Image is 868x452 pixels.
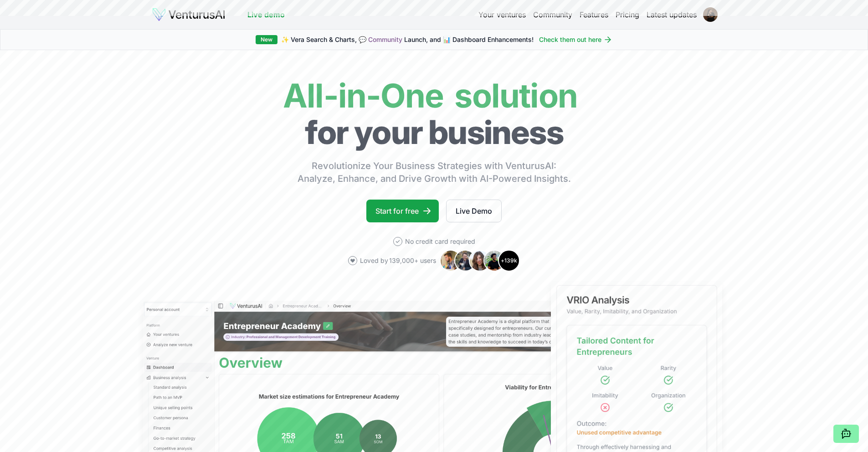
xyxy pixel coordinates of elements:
a: Start for free [366,200,439,222]
img: Avatar 3 [469,250,491,272]
span: ✨ Vera Search & Charts, 💬 Launch, and 📊 Dashboard Enhancements! [281,35,534,44]
img: Avatar 4 [483,250,505,272]
a: Live Demo [446,200,502,222]
div: New [256,35,277,44]
a: Check them out here [539,35,612,44]
img: Avatar 1 [440,250,462,272]
a: Community [368,36,402,43]
img: Avatar 2 [454,250,476,272]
